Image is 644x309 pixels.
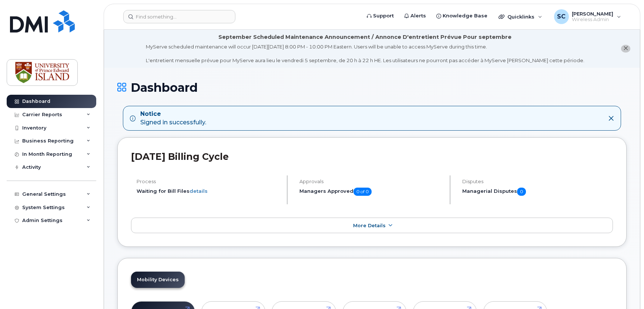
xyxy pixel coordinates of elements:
strong: Notice [140,110,206,118]
div: September Scheduled Maintenance Announcement / Annonce D'entretient Prévue Pour septembre [218,33,511,41]
h1: Dashboard [117,81,627,94]
span: More Details [353,223,386,228]
a: Mobility Devices [131,272,185,288]
div: Signed in successfully. [140,110,206,127]
a: details [189,188,208,194]
li: Waiting for Bill Files [137,188,281,195]
span: 0 [517,188,526,196]
h5: Managerial Disputes [462,188,613,196]
span: 0 of 0 [353,188,372,196]
h4: Process [137,179,281,184]
button: close notification [621,45,630,53]
div: MyServe scheduled maintenance will occur [DATE][DATE] 8:00 PM - 10:00 PM Eastern. Users will be u... [146,43,584,64]
h4: Disputes [462,179,613,184]
h5: Managers Approved [299,188,443,196]
h2: [DATE] Billing Cycle [131,151,613,162]
h4: Approvals [299,179,443,184]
